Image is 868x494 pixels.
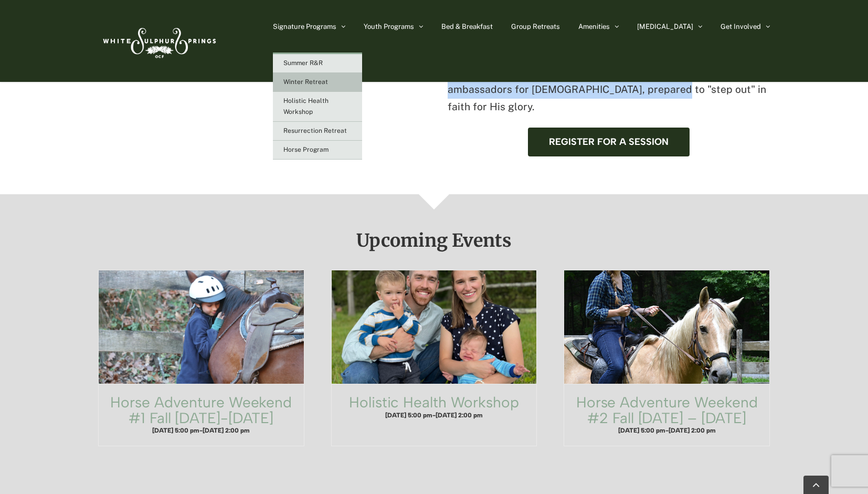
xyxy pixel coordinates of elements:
span: Summer R&R [283,59,323,67]
a: Horse Adventure Weekend #2 Fall [DATE] – [DATE] [576,393,758,427]
a: Horse Adventure Weekend #2 Fall Friday – Sunday [564,270,769,384]
span: Group Retreats [511,23,560,30]
span: [DATE] 5:00 pm [618,427,665,434]
h2: Upcoming Events [98,231,770,250]
span: Signature Programs [273,23,336,30]
span: [DATE] 2:00 pm [669,427,716,434]
a: Register [528,128,690,156]
span: Youth Programs [364,23,414,30]
a: Holistic Health Workshop [349,393,519,411]
a: Holistic Health Workshop [332,270,537,384]
a: Horse Program [273,141,362,160]
span: Winter Retreat [283,78,328,86]
span: [DATE] 2:00 pm [436,412,483,419]
span: Resurrection Retreat [283,127,347,134]
a: Winter Retreat [273,73,362,92]
span: Get Involved [721,23,761,30]
span: Holistic Health Workshop [283,97,329,115]
a: Horse Adventure Weekend #1 Fall Wednesday-Friday [99,270,304,384]
a: Horse Adventure Weekend #1 Fall [DATE]-[DATE] [110,393,292,427]
span: [DATE] 2:00 pm [203,427,250,434]
span: Register for a session [549,136,669,148]
span: Horse Program [283,146,329,153]
a: Resurrection Retreat [273,122,362,141]
span: Amenities [578,23,610,30]
span: [DATE] 5:00 pm [385,412,432,419]
span: [DATE] 5:00 pm [152,427,199,434]
a: Summer R&R [273,54,362,73]
span: [MEDICAL_DATA] [637,23,693,30]
img: White Sulphur Springs Logo [98,16,219,66]
span: Bed & Breakfast [441,23,493,30]
h4: - [575,426,759,435]
h4: - [109,426,293,435]
h4: - [342,411,526,420]
a: Holistic Health Workshop [273,92,362,122]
